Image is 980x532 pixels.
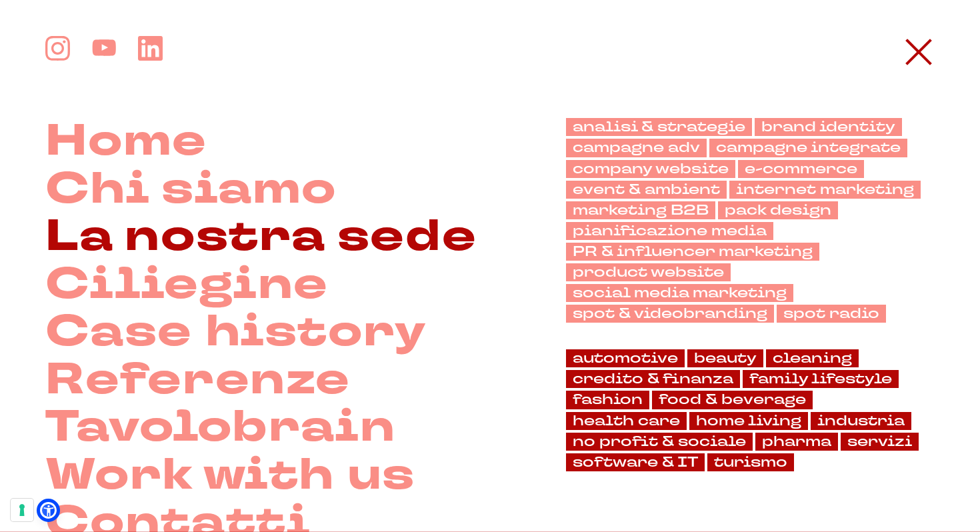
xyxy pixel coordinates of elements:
[811,412,911,430] a: industria
[566,305,774,323] a: spot & videobranding
[45,166,337,214] a: Chi siamo
[11,499,33,521] button: Le tue preferenze relative al consenso per le tecnologie di tracciamento
[566,391,649,409] a: fashion
[707,453,794,471] a: turismo
[566,201,715,219] a: marketing B2B
[755,118,902,136] a: brand identity
[729,181,921,199] a: internet marketing
[687,349,763,367] a: beauty
[566,181,727,199] a: event & ambient
[743,370,899,388] a: family lifestyle
[566,284,793,302] a: social media marketing
[689,412,808,430] a: home living
[45,452,415,500] a: Work with us
[566,222,773,240] a: pianificazione media
[566,349,685,367] a: automotive
[45,261,329,309] a: Ciliegine
[566,263,731,281] a: product website
[566,453,705,471] a: software & IT
[45,404,395,452] a: Tavolobrain
[566,118,752,136] a: analisi & strategie
[40,502,57,519] a: Open Accessibility Menu
[566,433,753,451] a: no profit & sociale
[766,349,859,367] a: cleaning
[45,118,207,166] a: Home
[652,391,813,409] a: food & beverage
[566,160,735,178] a: company website
[45,309,427,357] a: Case history
[566,139,707,157] a: campagne adv
[755,433,838,451] a: pharma
[45,213,477,261] a: La nostra sede
[566,243,819,261] a: PR & influencer marketing
[718,201,838,219] a: pack design
[566,412,687,430] a: health care
[566,370,740,388] a: credito & finanza
[45,357,351,405] a: Referenze
[738,160,864,178] a: e-commerce
[709,139,907,157] a: campagne integrate
[841,433,919,451] a: servizi
[777,305,886,323] a: spot radio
